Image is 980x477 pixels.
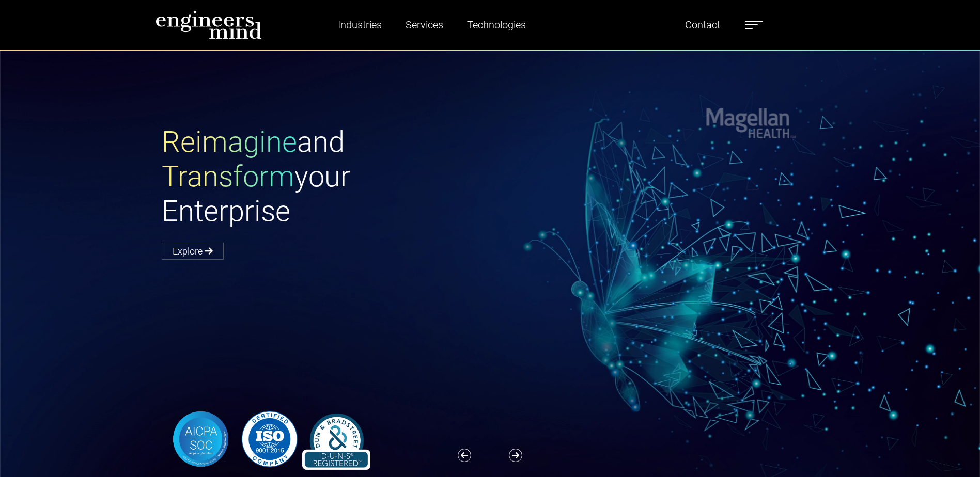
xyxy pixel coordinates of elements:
[162,125,297,159] span: Reimagine
[162,243,224,260] a: Explore
[162,125,490,229] h1: and your Enterprise
[155,10,262,39] img: logo
[334,13,386,37] a: Industries
[162,160,294,194] span: Transform
[401,13,447,37] a: Services
[463,13,530,37] a: Technologies
[162,408,377,470] img: banner-logo
[681,13,724,37] a: Contact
